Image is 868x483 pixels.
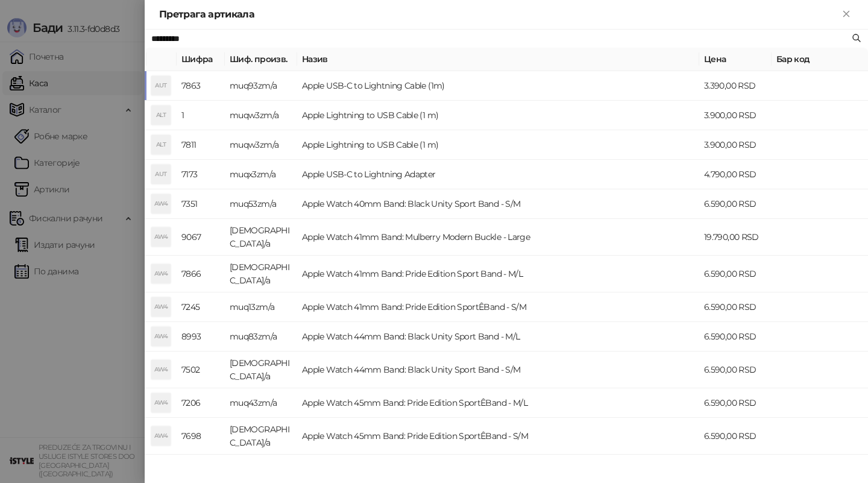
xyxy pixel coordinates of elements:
[699,101,772,130] td: 3.900,00 RSD
[151,76,171,95] div: AUT
[699,48,772,71] th: Цена
[297,71,699,101] td: Apple USB-C to Lightning Cable (1m)
[699,352,772,388] td: 6.590,00 RSD
[699,189,772,219] td: 6.590,00 RSD
[297,130,699,160] td: Apple Lightning to USB Cable (1 m)
[177,48,225,71] th: Шифра
[177,292,225,322] td: 7245
[225,160,297,189] td: muqx3zm/a
[159,7,839,22] div: Претрага артикала
[225,418,297,455] td: [DEMOGRAPHIC_DATA]/a
[225,322,297,352] td: muq83zm/a
[177,71,225,101] td: 7863
[177,388,225,418] td: 7206
[772,48,868,71] th: Бар код
[297,418,699,455] td: Apple Watch 45mm Band: Pride Edition SportÊBand - S/M
[699,256,772,292] td: 6.590,00 RSD
[297,189,699,219] td: Apple Watch 40mm Band: Black Unity Sport Band - S/M
[151,165,171,184] div: AUT
[297,219,699,256] td: Apple Watch 41mm Band: Mulberry Modern Buckle - Large
[225,101,297,130] td: muqw3zm/a
[151,360,171,379] div: AW4
[699,130,772,160] td: 3.900,00 RSD
[839,7,854,22] button: Close
[297,160,699,189] td: Apple USB-C to Lightning Adapter
[151,194,171,213] div: AW4
[151,393,171,412] div: AW4
[699,219,772,256] td: 19.790,00 RSD
[297,48,699,71] th: Назив
[225,48,297,71] th: Шиф. произв.
[177,256,225,292] td: 7866
[699,388,772,418] td: 6.590,00 RSD
[297,256,699,292] td: Apple Watch 41mm Band: Pride Edition Sport Band - M/L
[177,352,225,388] td: 7502
[151,227,171,247] div: AW4
[177,418,225,455] td: 7698
[225,388,297,418] td: muq43zm/a
[177,322,225,352] td: 8993
[225,219,297,256] td: [DEMOGRAPHIC_DATA]/a
[177,219,225,256] td: 9067
[225,189,297,219] td: muq53zm/a
[177,189,225,219] td: 7351
[225,352,297,388] td: [DEMOGRAPHIC_DATA]/a
[225,130,297,160] td: muqw3zm/a
[297,352,699,388] td: Apple Watch 44mm Band: Black Unity Sport Band - S/M
[225,71,297,101] td: muq93zm/a
[225,256,297,292] td: [DEMOGRAPHIC_DATA]/a
[151,327,171,346] div: AW4
[699,322,772,352] td: 6.590,00 RSD
[177,160,225,189] td: 7173
[151,297,171,317] div: AW4
[297,101,699,130] td: Apple Lightning to USB Cable (1 m)
[297,292,699,322] td: Apple Watch 41mm Band: Pride Edition SportÊBand - S/M
[151,135,171,154] div: ALT
[699,71,772,101] td: 3.390,00 RSD
[699,160,772,189] td: 4.790,00 RSD
[699,418,772,455] td: 6.590,00 RSD
[177,130,225,160] td: 7811
[177,101,225,130] td: 1
[151,106,171,125] div: ALT
[297,322,699,352] td: Apple Watch 44mm Band: Black Unity Sport Band - M/L
[699,292,772,322] td: 6.590,00 RSD
[225,292,297,322] td: muq13zm/a
[151,426,171,446] div: AW4
[297,388,699,418] td: Apple Watch 45mm Band: Pride Edition SportÊBand - M/L
[151,264,171,283] div: AW4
